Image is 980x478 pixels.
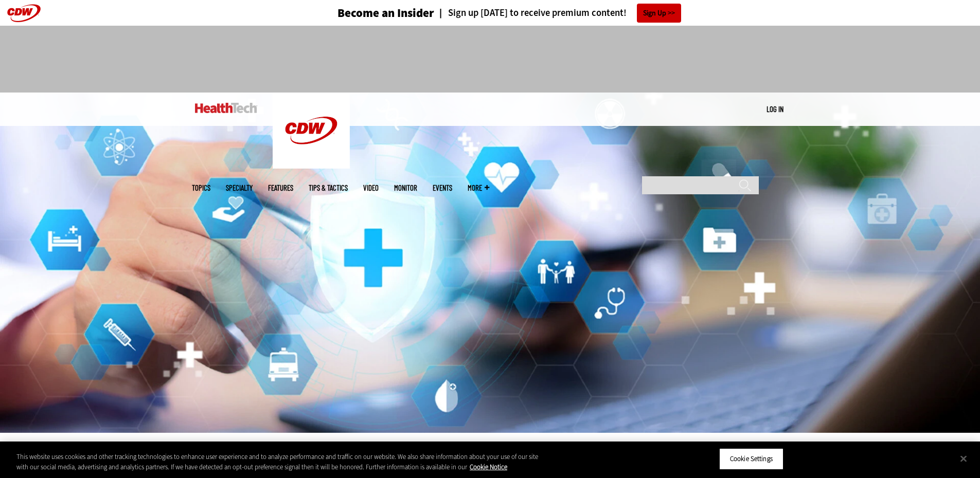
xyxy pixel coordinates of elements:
a: Features [268,184,293,192]
span: Topics [192,184,210,192]
a: Sign up [DATE] to receive premium content! [434,8,627,18]
a: Log in [767,104,783,114]
h3: Become an Insider [337,7,434,19]
a: Tips & Tactics [309,184,348,192]
a: CDW [273,160,350,171]
a: More information about your privacy [470,463,507,471]
img: Home [273,93,350,169]
button: Close [952,447,975,470]
div: This website uses cookies and other tracking technologies to enhance user experience and to analy... [16,452,539,472]
span: Specialty [226,184,253,192]
a: Video [363,184,379,192]
span: More [468,184,489,192]
iframe: advertisement [303,36,678,82]
a: Sign Up [637,4,681,23]
button: Cookie Settings [719,448,783,470]
a: Become an Insider [299,7,434,19]
div: User menu [767,104,783,115]
img: Home [195,103,257,113]
a: MonITor [394,184,417,192]
a: Events [433,184,452,192]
